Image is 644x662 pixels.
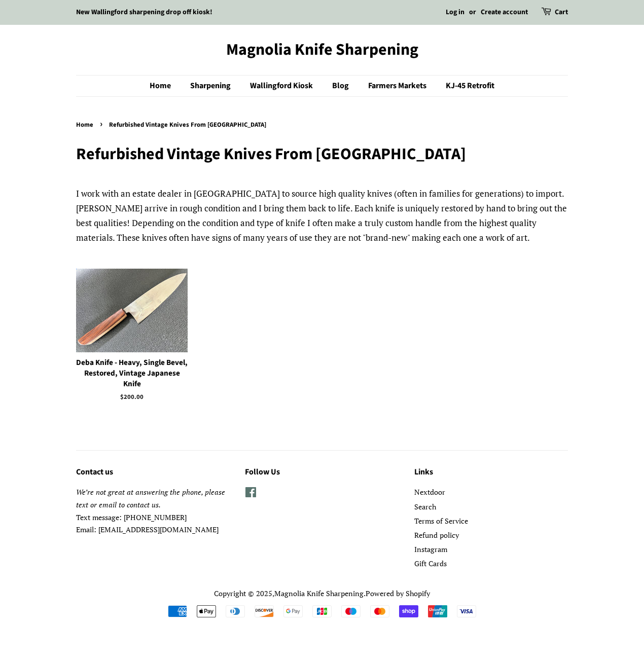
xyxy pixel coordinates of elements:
[555,7,568,19] a: Cart
[245,466,399,479] h3: Follow Us
[76,120,96,129] a: Home
[76,486,230,536] p: Text message: [PHONE_NUMBER] Email: [EMAIL_ADDRESS][DOMAIN_NAME]
[76,40,568,59] a: Magnolia Knife Sharpening
[76,144,568,164] h1: Refurbished Vintage Knives From [GEOGRAPHIC_DATA]
[446,7,464,17] a: Log in
[414,487,445,497] a: Nextdoor
[242,76,323,96] a: Wallingford Kiosk
[76,269,188,352] img: Deba Knife - Heavy, Single Bevel, Restored, Vintage Japanese Knife
[76,587,568,600] p: Copyright © 2025, .
[438,76,494,96] a: KJ-45 Retrofit
[76,487,225,509] em: We’re not great at answering the phone, please text or email to contact us.
[76,357,188,390] p: Deba Knife - Heavy, Single Bevel, Restored, Vintage Japanese Knife
[414,530,459,540] a: Refund policy
[325,76,359,96] a: Blog
[414,544,447,554] a: Instagram
[481,7,528,17] a: Create account
[150,76,181,96] a: Home
[76,269,188,420] a: Deba Knife - Heavy, Single Bevel, Restored, Vintage Japanese Knife Deba Knife - Heavy, Single Bev...
[76,392,188,402] p: $200.00
[274,589,364,598] a: Magnolia Knife Sharpening
[414,516,468,526] a: Terms of Service
[76,466,230,479] h3: Contact us
[414,559,447,568] a: Gift Cards
[469,7,476,19] li: or
[109,120,269,129] span: Refurbished Vintage Knives From [GEOGRAPHIC_DATA]
[361,76,437,96] a: Farmers Markets
[76,7,212,17] a: New Wallingford sharpening drop off kiosk!
[76,120,568,131] nav: breadcrumbs
[100,118,105,130] span: ›
[414,502,436,511] a: Search
[414,466,568,479] h3: Links
[366,589,430,598] a: Powered by Shopify
[183,76,241,96] a: Sharpening
[76,187,568,245] p: I work with an estate dealer in [GEOGRAPHIC_DATA] to source high quality knives (often in familie...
